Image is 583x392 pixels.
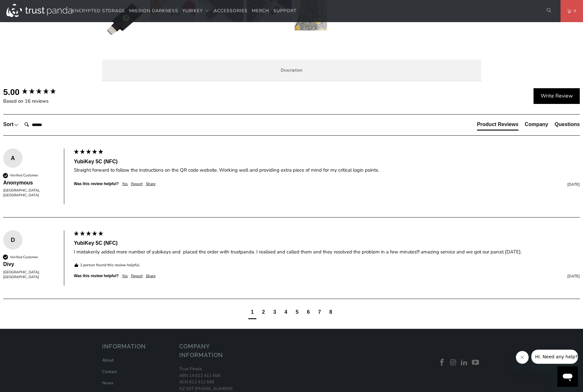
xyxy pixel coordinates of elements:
[525,121,548,128] div: Company
[534,88,580,104] div: Write Review
[146,181,155,187] div: Share
[327,307,335,319] div: page8
[271,307,279,319] div: page3
[74,181,119,187] div: Was this review helpful?
[318,309,321,316] div: page7
[437,359,447,367] a: Trust Panda Australia on Facebook
[3,179,57,186] div: Anonymous
[304,307,312,319] div: page6
[571,7,576,14] span: 0
[282,307,290,319] div: page4
[307,309,310,316] div: page6
[273,4,296,19] a: Support
[74,158,580,165] div: YubiKey 5C (NFC)
[3,121,19,128] div: Sort
[102,380,113,386] a: News
[557,366,578,387] iframe: Button to launch messaging window
[10,255,38,260] div: Verified Customer
[129,8,178,14] span: Mission Darkness
[555,121,580,128] div: Questions
[146,273,155,279] div: Share
[252,4,269,19] a: Merch
[131,273,143,279] div: Report
[214,8,248,14] span: Accessories
[72,4,125,19] a: Encrypted Storage
[293,307,301,319] div: page5
[285,309,287,316] div: page4
[477,121,580,134] div: Reviews Tabs
[315,307,323,319] div: page7
[102,369,117,375] a: Contact
[129,4,178,19] a: Mission Darkness
[273,309,276,316] div: page3
[273,8,296,14] span: Support
[448,359,458,367] a: Trust Panda Australia on Instagram
[262,309,265,316] div: page2
[329,309,332,316] div: page8
[159,274,580,279] div: [DATE]
[3,188,57,198] div: [GEOGRAPHIC_DATA], [GEOGRAPHIC_DATA]
[159,182,580,187] div: [DATE]
[6,4,72,17] img: Trust Panda Australia
[296,309,299,316] div: page5
[477,121,518,128] div: Product Reviews
[516,351,529,364] iframe: Close message
[74,240,580,247] div: YubiKey 5C (NFC)
[74,249,580,255] div: I mistakenly added more number of yubikeys and placed the order with trustpanda. I realised and c...
[10,173,38,178] div: Verified Customer
[102,357,114,363] a: About
[122,181,128,187] div: Yes
[251,309,254,316] div: page1
[21,88,57,96] div: 5.00 star rating
[252,8,269,14] span: Merch
[3,270,57,280] div: [GEOGRAPHIC_DATA], [GEOGRAPHIC_DATA]
[182,8,203,14] span: YubiKey
[471,359,481,367] a: Trust Panda Australia on YouTube
[3,86,71,98] div: Overall product rating out of 5: 5.00
[260,307,268,319] div: page2
[3,235,22,245] div: D
[131,181,143,187] div: Report
[72,4,296,19] nav: Translation missing: en.navigation.header.main_nav
[72,8,125,14] span: Encrypted Storage
[214,4,248,19] a: Accessories
[248,307,256,319] div: current page1
[531,350,578,364] iframe: Message from company
[102,60,481,81] label: Description
[74,273,119,279] div: Was this review helpful?
[3,153,22,163] div: A
[22,118,73,131] input: Search
[73,149,104,156] div: 5 star rating
[80,262,140,268] em: 1 person found this review helpful.
[182,4,209,19] summary: YubiKey
[3,261,57,268] div: Divy
[73,230,104,238] div: 5 star rating
[74,167,580,174] div: Straight forward to follow the instructions on the QR code website. Working well and providing ex...
[3,98,71,105] div: Based on 16 reviews
[460,359,469,367] a: Trust Panda Australia on LinkedIn
[122,273,128,279] div: Yes
[3,86,20,98] div: 5.00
